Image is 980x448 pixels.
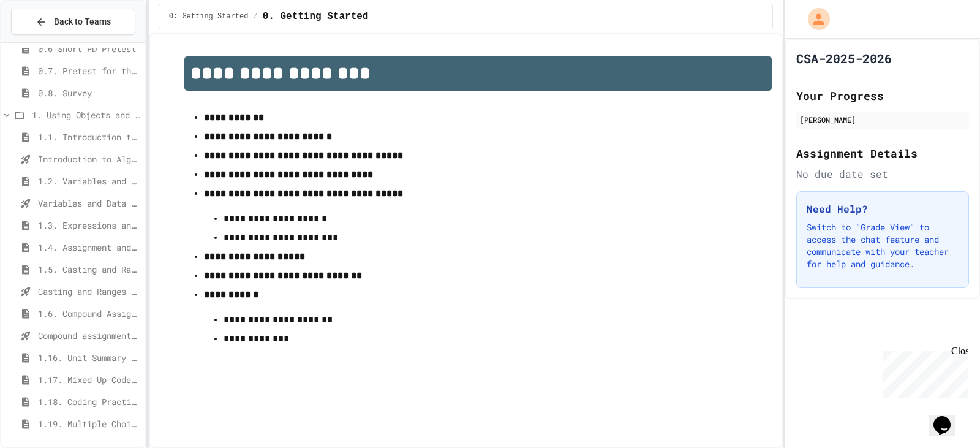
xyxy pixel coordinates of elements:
button: Back to Teams [11,9,135,35]
span: 1.18. Coding Practice 1a (1.1-1.6) [38,395,140,408]
div: Chat with us now!Close [5,5,85,78]
span: Variables and Data Types - Quiz [38,197,140,210]
div: My Account [795,5,833,33]
span: 1.4. Assignment and Input [38,241,140,254]
span: 1.1. Introduction to Algorithms, Programming, and Compilers [38,131,140,143]
h1: CSA-2025-2026 [796,50,892,67]
span: 1.17. Mixed Up Code Practice 1.1-1.6 [38,373,140,386]
span: 0: Getting Started [169,12,249,21]
span: Casting and Ranges of variables - Quiz [38,285,140,298]
iframe: chat widget [878,346,968,398]
iframe: chat widget [929,399,968,436]
span: 1.3. Expressions and Output [New] [38,219,140,232]
div: No due date set [796,167,969,181]
span: 1. Using Objects and Methods [32,108,140,121]
span: 1.6. Compound Assignment Operators [38,307,140,320]
h2: Assignment Details [796,145,969,162]
h2: Your Progress [796,87,969,104]
span: 0. Getting Started [263,9,369,24]
span: 1.5. Casting and Ranges of Values [38,263,140,276]
span: Back to Teams [54,15,111,28]
p: Switch to "Grade View" to access the chat feature and communicate with your teacher for help and ... [807,221,959,270]
div: [PERSON_NAME] [800,114,965,125]
span: Compound assignment operators - Quiz [38,329,140,342]
span: Introduction to Algorithms, Programming, and Compilers [38,153,140,165]
span: 0.8. Survey [38,86,140,99]
span: 0.6 Short PD Pretest [38,42,140,55]
span: 0.7. Pretest for the AP CSA Exam [38,64,140,77]
span: 1.19. Multiple Choice Exercises for Unit 1a (1.1-1.6) [38,417,140,430]
h3: Need Help? [807,202,959,216]
span: 1.2. Variables and Data Types [38,175,140,188]
span: / [253,12,257,21]
span: 1.16. Unit Summary 1a (1.1-1.6) [38,351,140,364]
